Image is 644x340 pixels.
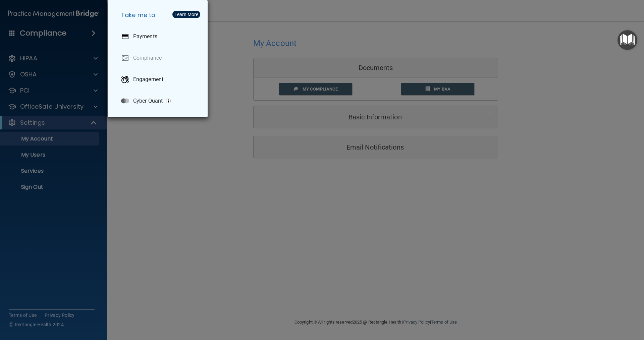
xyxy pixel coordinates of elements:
[133,98,163,104] p: Cyber Quant
[116,70,202,89] a: Engagement
[172,11,200,18] button: Learn More
[618,30,637,50] button: Open Resource Center
[116,6,202,24] h5: Take me to:
[174,12,198,17] div: Learn More
[116,49,202,67] a: Compliance
[116,27,202,46] a: Payments
[133,76,163,83] p: Engagement
[133,33,157,40] p: Payments
[116,92,202,110] a: Cyber Quant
